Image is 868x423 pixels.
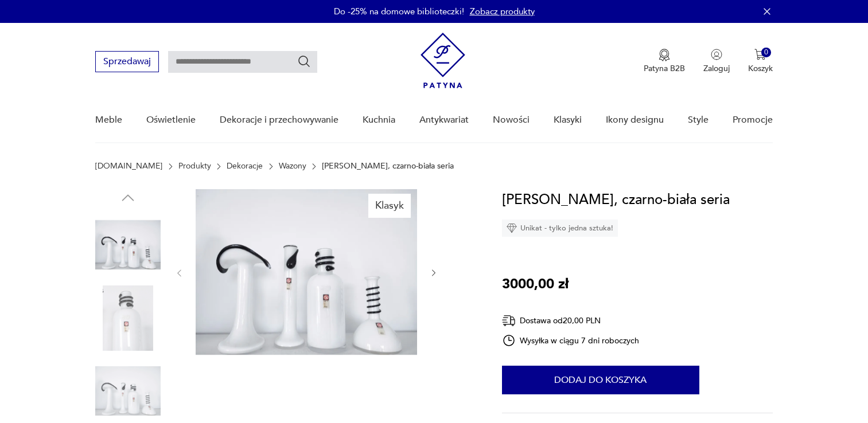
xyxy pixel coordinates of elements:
[334,6,464,17] p: Do -25% na domowe biblioteczki!
[644,49,685,74] a: Ikona medaluPatyna B2B
[363,98,395,142] a: Kuchnia
[502,314,516,328] img: Ikona dostawy
[688,98,709,142] a: Style
[470,6,535,17] a: Zobacz produkty
[761,48,771,57] div: 0
[659,49,670,61] img: Ikona medalu
[703,63,730,74] p: Zaloguj
[95,285,161,351] img: Zdjęcie produktu Jerzy Słuczan-Orkusz, czarno-biała seria
[703,49,730,74] button: Zaloguj
[421,33,465,88] img: Patyna - sklep z meblami i dekoracjami vintage
[297,54,311,68] button: Szukaj
[95,98,122,142] a: Meble
[502,314,640,328] div: Dostawa od 20,00 PLN
[227,162,263,171] a: Dekoracje
[606,98,664,142] a: Ikony designu
[146,98,196,142] a: Oświetlenie
[95,51,159,72] button: Sprzedawaj
[95,162,162,171] a: [DOMAIN_NAME]
[644,49,685,74] button: Patyna B2B
[502,220,618,237] div: Unikat - tylko jedna sztuka!
[220,98,338,142] a: Dekoracje i przechowywanie
[95,212,161,277] img: Zdjęcie produktu Jerzy Słuczan-Orkusz, czarno-biała seria
[711,49,722,60] img: Ikonka użytkownika
[507,223,517,233] img: Ikona diamentu
[502,334,640,347] div: Wysyłka w ciągu 7 dni roboczych
[644,63,685,74] p: Patyna B2B
[196,189,417,355] img: Zdjęcie produktu Jerzy Słuczan-Orkusz, czarno-biała seria
[368,194,411,218] div: Klasyk
[554,98,582,142] a: Klasyki
[95,58,159,66] a: Sprzedawaj
[178,162,211,171] a: Produkty
[502,366,699,394] button: Dodaj do koszyka
[502,189,730,211] h1: [PERSON_NAME], czarno-biała seria
[748,63,773,74] p: Koszyk
[502,273,569,295] p: 3000,00 zł
[733,98,773,142] a: Promocje
[493,98,530,142] a: Nowości
[322,162,454,171] p: [PERSON_NAME], czarno-biała seria
[279,162,306,171] a: Wazony
[748,49,773,74] button: 0Koszyk
[419,98,469,142] a: Antykwariat
[754,49,766,60] img: Ikona koszyka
